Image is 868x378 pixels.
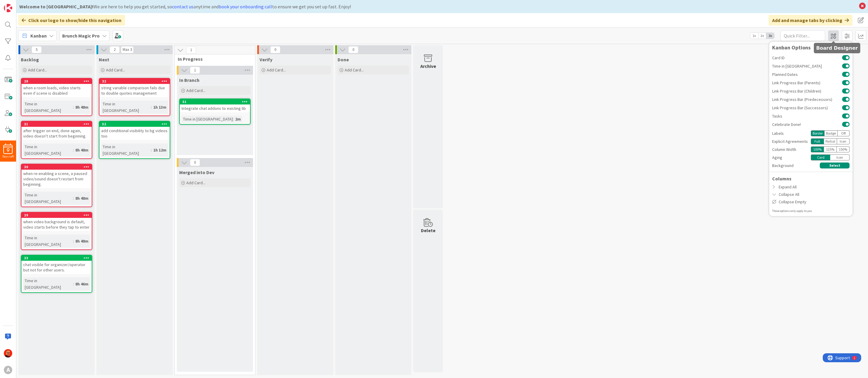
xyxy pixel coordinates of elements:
[811,154,830,160] div: Card
[824,146,837,152] div: 125 %
[152,104,168,110] div: 1h 13m
[73,147,74,153] span: :
[772,122,842,126] span: Celebrate Done!
[182,100,250,104] div: 51
[21,164,92,207] a: 30when re-enabling a scene, a paused video/sound doesn't restart from beginning.Time in [GEOGRAPH...
[7,148,10,152] span: 9
[769,198,853,206] div: Collapse Empty
[24,79,92,83] div: 28
[99,57,109,63] span: Next
[152,147,168,153] div: 1h 12m
[24,256,92,260] div: 33
[186,88,205,93] span: Add Card...
[151,104,152,110] span: :
[772,97,842,101] span: Link Progress Bar (Predecessors)
[772,106,842,110] span: Link Progress Bar (Successors)
[820,163,850,168] button: Select
[772,64,842,68] span: Time in [GEOGRAPHIC_DATA]
[180,99,250,112] div: 51Integrate chat addons to existing lib
[179,77,199,83] span: In Branch
[824,138,837,144] div: Partial
[769,183,853,191] div: Expand All
[21,79,92,97] div: 28when a room loads, video starts even if scene is disabled
[260,57,272,63] span: Verify
[21,212,92,250] a: 29when video background is default, video starts before they tap to enterTime in [GEOGRAPHIC_DATA...
[101,101,151,114] div: Time in [GEOGRAPHIC_DATA]
[28,67,47,73] span: Add Card...
[816,45,858,51] h5: Board Designer
[219,4,272,10] a: book your onboarding call
[180,99,250,104] div: 51
[73,195,74,202] span: :
[234,116,242,122] div: 2m
[772,72,842,76] span: Planned Dates
[99,121,170,159] a: 52add conditional visibility to bg videos tooTime in [GEOGRAPHIC_DATA]:1h 12m
[4,366,12,374] div: A
[99,84,170,97] div: string variable comparison fails due to double quotes management
[772,81,842,85] span: Link Progress Bar (Parents)
[772,56,842,60] span: Card ID
[780,30,825,41] input: Quick Filter...
[21,57,39,63] span: Backlog
[123,48,132,51] div: Max 3
[172,4,193,10] a: contact us
[151,147,152,153] span: :
[110,46,120,53] span: 2
[811,130,824,136] div: Border
[23,192,73,205] div: Time in [GEOGRAPHIC_DATA]
[837,146,850,152] div: 150 %
[21,255,92,293] a: 33chat visible for organizer/operator but not for other users.Time in [GEOGRAPHIC_DATA]:8h 46m
[190,67,200,74] span: 1
[758,33,766,39] span: 2x
[179,169,214,175] span: Merged into Dev
[74,238,90,244] div: 8h 48m
[772,146,811,153] div: Column Width
[21,261,92,274] div: chat visible for organizer/operator but not for other users.
[338,57,349,63] span: Done
[21,78,92,116] a: 28when a room loads, video starts even if scene is disabledTime in [GEOGRAPHIC_DATA]:8h 48m
[270,46,280,53] span: 0
[4,4,12,12] img: Visit kanbanzone.com
[101,143,151,157] div: Time in [GEOGRAPHIC_DATA]
[769,15,853,26] div: Add and manage tabs by clicking
[766,33,774,39] span: 3x
[769,175,853,182] div: Columns
[62,33,100,39] b: Brunch Magic Pro
[99,79,170,97] div: 32string variable comparison fails due to double quotes management
[772,130,811,137] div: Labels
[772,154,811,161] div: Aging
[21,121,92,127] div: 31
[772,138,811,145] div: Explicit Agreements
[21,121,92,140] div: 31after trigger on end, done again, video doesn't start from beginning.
[769,191,853,198] div: Collapse All
[13,1,27,8] span: Support
[21,164,92,170] div: 30
[74,104,90,110] div: 8h 48m
[99,78,170,116] a: 32string variable comparison fails due to double quotes managementTime in [GEOGRAPHIC_DATA]:1h 13m
[811,138,824,144] div: Full
[772,114,842,118] span: Tasks
[21,164,92,188] div: 30when re-enabling a scene, a paused video/sound doesn't restart from beginning.
[21,121,92,159] a: 31after trigger on end, done again, video doesn't start from beginning.Time in [GEOGRAPHIC_DATA]:...
[186,46,196,54] span: 1
[421,227,435,234] div: Delete
[267,67,286,73] span: Add Card...
[178,56,248,62] span: In Progress
[99,79,170,84] div: 32
[182,116,233,122] div: Time in [GEOGRAPHIC_DATA]
[73,281,74,287] span: :
[180,104,250,112] div: Integrate chat addons to existing lib
[811,146,824,152] div: 100 %
[21,213,92,218] div: 29
[99,121,170,127] div: 52
[23,143,73,157] div: Time in [GEOGRAPHIC_DATA]
[18,15,125,26] div: Click our logo to show/hide this navigation
[21,127,92,140] div: after trigger on end, done again, video doesn't start from beginning.
[99,121,170,140] div: 52add conditional visibility to bg videos too
[32,46,42,53] span: 5
[750,33,758,39] span: 1x
[73,104,74,110] span: :
[23,235,73,248] div: Time in [GEOGRAPHIC_DATA]
[30,32,47,39] span: Kanban
[24,213,92,217] div: 29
